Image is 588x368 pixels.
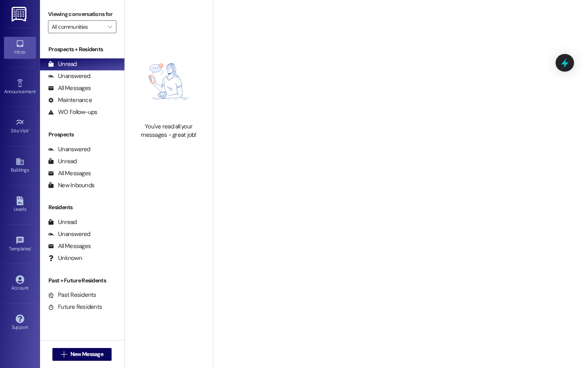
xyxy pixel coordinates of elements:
[48,169,91,178] div: All Messages
[48,96,92,104] div: Maintenance
[4,194,36,216] a: Leads
[108,24,112,30] i: 
[134,45,204,118] img: empty-state
[29,127,30,132] span: •
[48,84,91,92] div: All Messages
[4,116,36,137] a: Site Visit •
[31,245,32,250] span: •
[48,157,77,166] div: Unread
[40,276,124,285] div: Past + Future Residents
[4,37,36,58] a: Inbox
[70,350,103,358] span: New Message
[48,8,116,20] label: Viewing conversations for
[36,88,37,93] span: •
[48,218,77,226] div: Unread
[12,7,28,22] img: ResiDesk Logo
[40,45,124,54] div: Prospects + Residents
[134,122,204,140] div: You've read all your messages - great job!
[52,348,112,361] button: New Message
[48,230,90,238] div: Unanswered
[61,351,67,358] i: 
[48,254,82,262] div: Unknown
[48,145,90,154] div: Unanswered
[48,291,96,299] div: Past Residents
[48,108,97,116] div: WO Follow-ups
[48,242,91,250] div: All Messages
[48,60,77,68] div: Unread
[52,20,104,33] input: All communities
[48,181,94,190] div: New Inbounds
[48,303,102,311] div: Future Residents
[4,234,36,255] a: Templates •
[4,312,36,334] a: Support
[4,273,36,294] a: Account
[40,130,124,139] div: Prospects
[48,72,90,80] div: Unanswered
[40,203,124,212] div: Residents
[4,155,36,176] a: Buildings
